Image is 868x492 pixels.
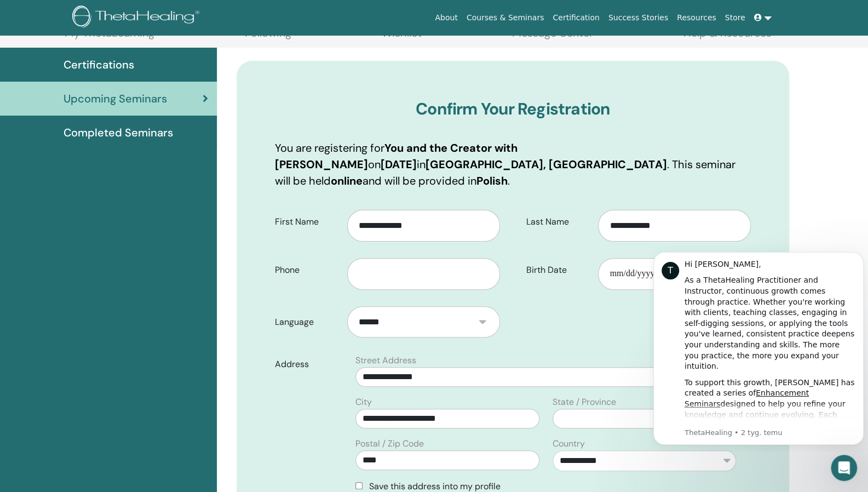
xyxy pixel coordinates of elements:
[369,480,501,492] span: Save this address into my profile
[426,157,666,171] b: [GEOGRAPHIC_DATA], [GEOGRAPHIC_DATA]
[672,8,721,28] a: Resources
[548,8,603,28] a: Certification
[553,437,585,450] label: Country
[65,26,154,48] a: My ThetaLearning
[604,8,672,28] a: Success Stories
[355,354,416,367] label: Street Address
[512,26,593,48] a: Message Center
[462,8,549,28] a: Courses & Seminars
[275,141,518,171] b: You and the Creator with [PERSON_NAME]
[518,211,599,232] label: Last Name
[36,186,206,196] p: Message from ThetaHealing, sent 2 tyg. temu
[476,174,508,188] b: Polish
[64,56,134,73] span: Certifications
[267,211,347,232] label: First Name
[553,396,616,409] label: State / Province
[267,260,347,281] label: Phone
[518,260,599,281] label: Birth Date
[72,5,203,30] img: logo.png
[64,90,167,107] span: Upcoming Seminars
[649,242,868,451] iframe: Intercom notifications wiadomość
[355,437,424,450] label: Postal / Zip Code
[64,124,173,141] span: Completed Seminars
[721,8,750,28] a: Store
[355,396,372,409] label: City
[245,26,291,48] a: Following
[36,135,206,243] div: To support this growth, [PERSON_NAME] has created a series of designed to help you refine your kn...
[275,140,751,189] p: You are registering for on in . This seminar will be held and will be provided in .
[275,99,751,119] h3: Confirm Your Registration
[381,157,417,171] b: [DATE]
[382,26,422,48] a: Wishlist
[430,8,462,28] a: About
[267,354,349,375] label: Address
[831,455,857,481] iframe: Intercom live chat
[331,174,363,188] b: online
[683,26,772,48] a: Help & Resources
[267,312,347,333] label: Language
